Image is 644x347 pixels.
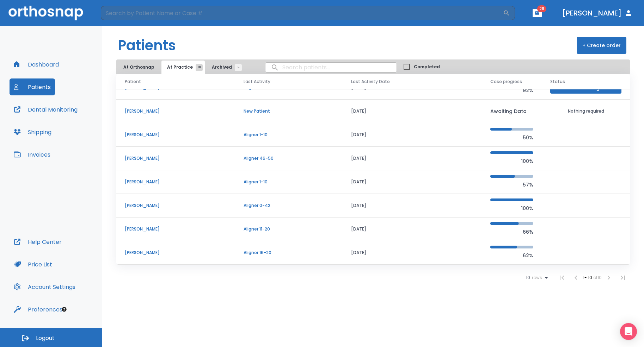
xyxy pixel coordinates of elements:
p: [PERSON_NAME] [125,132,227,138]
p: 57% [490,181,533,189]
button: Shipping [10,124,56,140]
p: [PERSON_NAME] [125,108,227,114]
p: 66% [490,228,533,236]
td: [DATE] [343,123,482,147]
p: Aligner 46-50 [244,155,334,162]
p: Aligner 1-10 [244,132,334,138]
td: [DATE] [343,100,482,123]
span: Last Activity [244,78,270,85]
p: 100% [490,157,533,165]
p: Aligner 16-20 [244,250,334,256]
button: Invoices [10,146,55,163]
p: [PERSON_NAME] [125,226,227,232]
button: Dental Monitoring [10,101,82,118]
td: [DATE] [343,194,482,217]
p: [PERSON_NAME] [125,179,227,185]
td: [DATE] [343,217,482,241]
h1: Patients [118,35,176,56]
img: Orthosnap [8,6,83,20]
div: Tooltip anchor [61,306,67,313]
p: [PERSON_NAME] [125,202,227,209]
button: [PERSON_NAME] [559,7,636,19]
button: Account Settings [10,278,80,295]
span: of 10 [593,275,602,280]
span: Patient [125,78,141,85]
span: Last Activity Date [351,78,390,85]
button: Patients [10,78,55,95]
p: 50% [490,133,533,142]
p: 100% [490,204,533,213]
span: Archived [212,64,238,70]
button: At Orthosnap [118,61,160,74]
p: 62% [490,251,533,260]
p: Aligner 0-42 [244,202,334,209]
td: [DATE] [343,241,482,265]
span: 28 [537,5,546,12]
p: New Patient [244,108,334,114]
div: Open Intercom Messenger [620,323,637,340]
span: Case progress [490,78,522,85]
p: Aligner 11-20 [244,226,334,232]
td: [DATE] [343,147,482,170]
button: + Create order [577,37,626,54]
span: 1 - 10 [583,275,593,280]
p: 92% [490,86,533,95]
button: Price List [10,256,56,273]
p: [PERSON_NAME] [125,155,227,162]
button: Dashboard [10,56,63,73]
p: Aligner 1-10 [244,179,334,185]
div: tabs [118,61,245,74]
span: At Practice [167,64,199,70]
p: Nothing required [550,108,621,114]
td: [DATE] [343,170,482,194]
span: rows [530,275,542,280]
span: 5 [235,64,242,71]
button: Help Center [10,233,66,250]
p: Awaiting Data [490,107,533,115]
span: 10 [196,64,203,71]
input: search [265,61,397,74]
button: Preferences [10,301,67,318]
input: Search by Patient Name or Case # [101,6,503,20]
p: [PERSON_NAME] [125,250,227,256]
span: Logout [36,334,55,342]
span: Status [550,78,565,85]
span: 10 [526,275,530,280]
span: Completed [414,64,440,70]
